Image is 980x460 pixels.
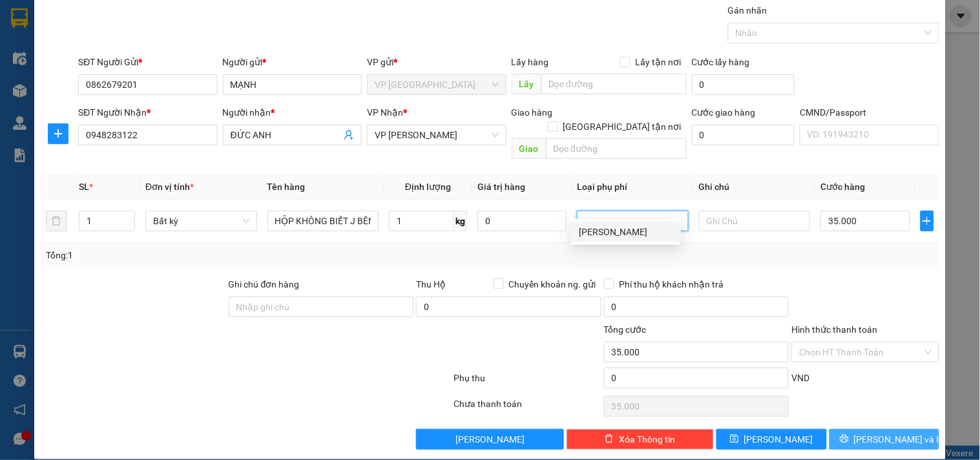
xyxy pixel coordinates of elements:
b: GỬI : VP [GEOGRAPHIC_DATA] [16,88,193,131]
button: printer[PERSON_NAME] và In [829,429,939,450]
span: plus [921,216,933,226]
span: kg [454,211,467,231]
button: save[PERSON_NAME] [716,429,826,450]
span: [PERSON_NAME] [455,432,525,446]
span: Xóa Thông tin [619,432,675,446]
span: Giá trị hàng [477,182,525,192]
button: delete [46,211,67,231]
div: Tổng: 1 [46,248,379,262]
span: Chuyển khoản ng. gửi [504,277,601,291]
span: VP Bắc Sơn [375,75,498,94]
span: Bất kỳ [153,211,249,231]
input: Dọc đường [541,74,687,94]
label: Cước giao hàng [692,107,756,118]
span: plus [48,129,68,139]
label: Gán nhãn [728,5,767,16]
div: Người gửi [223,55,362,69]
span: delete [605,434,614,444]
div: SĐT Người Nhận [78,105,217,120]
th: Loại phụ phí [572,174,694,200]
span: [PERSON_NAME] [744,432,813,446]
label: Ghi chú đơn hàng [229,279,300,289]
span: Lấy [512,74,541,94]
input: Ghi Chú [699,211,811,231]
button: plus [921,211,934,231]
span: VP Nhận [367,107,403,118]
span: [GEOGRAPHIC_DATA] tận nơi [558,120,687,134]
span: Tổng cước [604,324,647,335]
img: logo.jpg [16,16,113,81]
span: save [730,434,739,444]
span: user-add [344,130,354,140]
div: Người nhận [223,105,362,120]
div: VP gửi [367,55,506,69]
input: 0 [477,211,567,231]
span: Tên hàng [267,182,306,192]
button: plus [48,123,68,144]
button: [PERSON_NAME] [416,429,563,450]
span: Cước hàng [820,182,865,192]
span: Định lượng [405,182,451,192]
span: VP Nguyễn Văn Cừ [375,125,498,145]
li: 271 - [PERSON_NAME] - [GEOGRAPHIC_DATA] - [GEOGRAPHIC_DATA] [121,32,540,48]
span: VND [791,373,809,383]
input: VD: Bàn, Ghế [267,211,379,231]
input: Cước giao hàng [692,125,795,145]
label: Hình thức thanh toán [791,324,877,335]
div: [PERSON_NAME] [579,225,673,239]
span: Lấy tận nơi [631,55,687,69]
span: printer [840,434,849,444]
span: [PERSON_NAME] và In [854,432,944,446]
input: Dọc đường [546,138,687,159]
div: SĐT Người Gửi [78,55,217,69]
span: Đơn vị tính [145,182,194,192]
div: Lưu kho [571,222,681,242]
label: Cước lấy hàng [692,57,750,67]
span: Giao hàng [512,107,553,118]
th: Ghi chú [694,174,816,200]
span: Phí thu hộ khách nhận trả [614,277,729,291]
div: Phụ thu [452,371,602,393]
input: Cước lấy hàng [692,74,795,95]
span: Lấy hàng [512,57,549,67]
input: Ghi chú đơn hàng [229,297,414,317]
span: SL [79,182,89,192]
span: Thu Hộ [416,279,446,289]
button: deleteXóa Thông tin [567,429,714,450]
div: CMND/Passport [800,105,939,120]
div: Chưa thanh toán [452,397,602,419]
span: Giao [512,138,546,159]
